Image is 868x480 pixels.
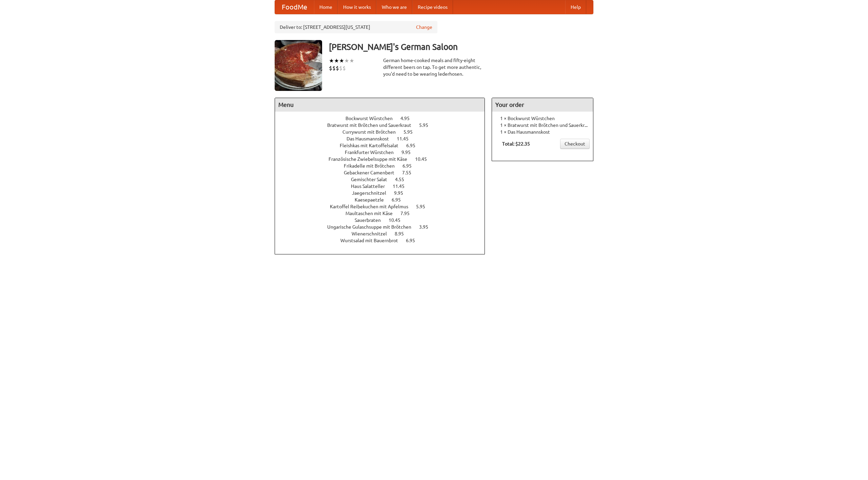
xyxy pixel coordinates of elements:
span: Kartoffel Reibekuchen mit Apfelmus [330,204,415,209]
a: Change [416,24,432,31]
span: 11.45 [397,136,415,141]
span: Maultaschen mit Käse [346,211,399,216]
a: Currywurst mit Brötchen 5.95 [342,129,425,135]
div: German home-cooked meals and fifty-eight different beers on tap. To get more authentic, you'd nee... [383,57,485,77]
li: $ [336,64,339,72]
span: Wurstsalad mit Bauernbrot [340,238,405,243]
span: 4.95 [400,116,416,121]
span: 6.95 [406,143,422,148]
span: Frikadelle mit Brötchen [344,163,401,169]
a: Checkout [560,139,590,149]
li: $ [339,64,342,72]
span: 5.95 [403,129,419,135]
li: $ [332,64,336,72]
span: Gebackener Camenbert [344,170,401,175]
a: Home [314,0,338,14]
a: Kartoffel Reibekuchen mit Apfelmus 5.95 [330,204,438,209]
a: FoodMe [275,0,314,14]
span: Bockwurst Würstchen [346,116,399,121]
h4: Your order [492,98,593,112]
span: 8.95 [395,231,411,236]
span: 9.95 [401,150,417,155]
a: Bratwurst mit Brötchen und Sauerkraut 5.95 [327,122,441,128]
span: 7.95 [400,211,416,216]
a: Fleishkas mit Kartoffelsalat 6.95 [340,143,428,148]
span: 7.55 [402,170,418,175]
div: Deliver to: [STREET_ADDRESS][US_STATE] [275,21,437,33]
h3: [PERSON_NAME]'s German Saloon [329,40,593,54]
span: Das Hausmannskost [347,136,396,141]
a: Das Hausmannskost 11.45 [347,136,421,141]
a: Maultaschen mit Käse 7.95 [346,211,422,216]
li: ★ [339,57,344,64]
li: ★ [344,57,349,64]
span: 3.95 [419,224,435,230]
span: Fleishkas mit Kartoffelsalat [340,143,405,148]
span: 10.45 [415,156,434,162]
a: Kaesepaetzle 6.95 [355,197,413,203]
a: Französische Zwiebelsuppe mit Käse 10.45 [329,156,439,162]
span: 6.95 [392,197,408,203]
b: Total: $22.35 [502,141,530,147]
li: 1 × Bratwurst mit Brötchen und Sauerkraut [495,122,590,129]
li: ★ [349,57,354,64]
span: Jaegerschnitzel [352,190,393,196]
a: Frankfurter Würstchen 9.95 [345,150,423,155]
a: Who we are [376,0,412,14]
a: Jaegerschnitzel 9.95 [352,190,416,196]
a: Frikadelle mit Brötchen 6.95 [344,163,424,169]
a: Bockwurst Würstchen 4.95 [346,116,422,121]
a: Wurstsalad mit Bauernbrot 6.95 [340,238,428,243]
span: 9.95 [394,190,410,196]
a: Gemischter Salat 4.55 [351,177,417,182]
li: 1 × Das Hausmannskost [495,129,590,135]
span: Sauerbraten [355,217,388,223]
img: angular.jpg [275,40,322,91]
a: Wienerschnitzel 8.95 [352,231,416,236]
span: 6.95 [406,238,422,243]
span: 5.95 [416,204,432,209]
span: Haus Salatteller [351,184,392,189]
span: Gemischter Salat [351,177,394,182]
span: 11.45 [393,184,411,189]
span: Kaesepaetzle [355,197,391,203]
a: How it works [338,0,376,14]
h4: Menu [275,98,485,112]
span: 5.95 [419,122,435,128]
span: Französische Zwiebelsuppe mit Käse [329,156,414,162]
a: Haus Salatteller 11.45 [351,184,417,189]
span: Bratwurst mit Brötchen und Sauerkraut [327,122,418,128]
li: $ [329,64,332,72]
span: 10.45 [389,217,407,223]
span: Frankfurter Würstchen [345,150,400,155]
li: ★ [334,57,339,64]
li: $ [342,64,346,72]
a: Help [565,0,586,14]
span: Currywurst mit Brötchen [342,129,402,135]
span: 4.55 [395,177,411,182]
li: 1 × Bockwurst Würstchen [495,115,590,122]
li: ★ [329,57,334,64]
a: Recipe videos [412,0,453,14]
span: Ungarische Gulaschsuppe mit Brötchen [327,224,418,230]
a: Sauerbraten 10.45 [355,217,413,223]
a: Gebackener Camenbert 7.55 [344,170,424,175]
span: Wienerschnitzel [352,231,394,236]
a: Ungarische Gulaschsuppe mit Brötchen 3.95 [327,224,441,230]
span: 6.95 [402,163,418,169]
